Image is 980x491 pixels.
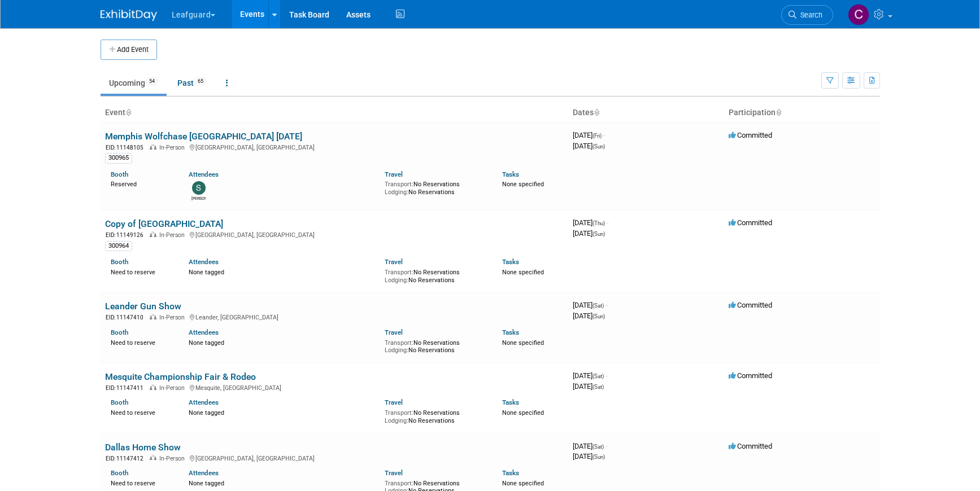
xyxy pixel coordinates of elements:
div: Need to reserve [111,337,172,347]
span: EID: 11147411 [106,385,148,391]
span: EID: 11147412 [106,455,148,462]
span: Committed [729,442,772,450]
div: Need to reserve [111,407,172,417]
div: No Reservations No Reservations [385,337,485,354]
span: Transport: [385,269,413,276]
a: Tasks [502,258,519,266]
span: [DATE] [573,142,605,150]
img: In-Person Event [150,144,156,150]
span: - [606,301,607,309]
span: (Fri) [593,133,602,139]
span: Committed [729,218,772,227]
a: Booth [111,469,128,477]
a: Attendees [189,469,219,477]
button: Add Event [101,40,157,60]
a: Attendees [189,170,219,178]
span: (Thu) [593,220,605,226]
span: [DATE] [573,371,607,380]
span: - [606,371,607,380]
span: [DATE] [573,301,607,309]
span: In-Person [159,144,188,151]
span: None specified [502,181,544,188]
img: Clayton Stackpole [848,4,869,25]
div: [GEOGRAPHIC_DATA], [GEOGRAPHIC_DATA] [105,453,564,463]
span: [DATE] [573,442,607,450]
span: (Sun) [593,143,605,150]
a: Sort by Start Date [594,108,599,117]
img: In-Person Event [150,455,156,461]
div: None tagged [189,337,376,347]
div: None tagged [189,407,376,417]
span: [DATE] [573,382,604,391]
a: Past65 [169,72,215,94]
span: In-Person [159,231,188,239]
a: Booth [111,328,128,336]
span: In-Person [159,384,188,392]
span: Committed [729,371,772,380]
span: (Sat) [593,303,604,309]
span: EID: 11147410 [106,314,148,321]
span: Lodging: [385,188,408,196]
span: [DATE] [573,312,605,320]
a: Upcoming54 [101,72,167,94]
div: No Reservations No Reservations [385,407,485,424]
span: None specified [502,339,544,347]
a: Dallas Home Show [105,442,181,453]
span: (Sun) [593,454,605,460]
a: Travel [385,328,403,336]
span: Transport: [385,339,413,347]
span: EID: 11149126 [106,232,148,238]
img: In-Person Event [150,314,156,319]
img: ExhibitDay [101,10,157,21]
span: None specified [502,269,544,276]
div: Stephanie Luke [191,195,206,201]
a: Tasks [502,170,519,178]
span: (Sat) [593,444,604,450]
a: Sort by Participation Type [776,108,781,117]
div: Need to reserve [111,477,172,488]
span: [DATE] [573,452,605,461]
img: Stephanie Luke [192,181,206,195]
div: 300964 [105,241,132,251]
div: None tagged [189,477,376,488]
div: [GEOGRAPHIC_DATA], [GEOGRAPHIC_DATA] [105,142,564,152]
a: Copy of [GEOGRAPHIC_DATA] [105,218,223,229]
a: Sort by Event Name [125,108,131,117]
a: Mesquite Championship Fair & Rodeo [105,371,256,382]
a: Tasks [502,328,519,336]
a: Leander Gun Show [105,301,181,312]
img: In-Person Event [150,231,156,237]
span: In-Person [159,455,188,462]
span: - [603,131,605,139]
span: None specified [502,409,544,417]
th: Participation [724,103,880,122]
span: Lodging: [385,417,408,424]
span: 65 [194,77,207,86]
span: [DATE] [573,131,605,139]
span: Lodging: [385,347,408,354]
span: None specified [502,480,544,487]
span: - [607,218,608,227]
span: EID: 11148105 [106,144,148,151]
span: Transport: [385,181,413,188]
span: In-Person [159,314,188,321]
th: Event [101,103,568,122]
span: [DATE] [573,229,605,238]
div: No Reservations No Reservations [385,178,485,196]
a: Travel [385,258,403,266]
a: Travel [385,469,403,477]
a: Tasks [502,469,519,477]
div: [GEOGRAPHIC_DATA], [GEOGRAPHIC_DATA] [105,230,564,239]
span: Committed [729,301,772,309]
span: (Sun) [593,231,605,237]
div: None tagged [189,266,376,277]
span: - [606,442,607,450]
a: Booth [111,258,128,266]
span: Transport: [385,480,413,487]
span: Lodging: [385,277,408,284]
a: Memphis Wolfchase [GEOGRAPHIC_DATA] [DATE] [105,131,302,142]
div: Reserved [111,178,172,188]
span: (Sat) [593,384,604,390]
a: Tasks [502,398,519,406]
a: Attendees [189,398,219,406]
